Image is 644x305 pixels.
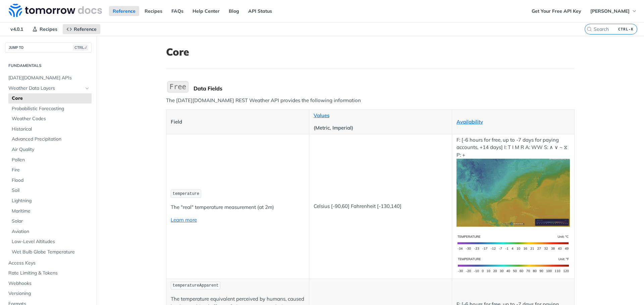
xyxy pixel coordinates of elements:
span: Historical [12,126,90,133]
span: Solar [12,218,90,225]
span: Air Quality [12,146,90,153]
a: Values [314,112,329,119]
button: JUMP TOCTRL-/ [5,43,92,53]
a: Webhooks [5,279,92,289]
span: Core [12,95,90,102]
a: Low-Level Altitudes [8,237,92,247]
a: Historical [8,124,92,134]
span: Flood [12,177,90,184]
a: Lightning [8,196,92,206]
a: Recipes [141,6,166,16]
span: v4.0.1 [7,24,27,34]
a: Solar [8,216,92,226]
span: Pollen [12,157,90,163]
a: Access Keys [5,258,92,268]
a: Reference [63,24,100,34]
a: Core [8,93,92,103]
a: Soil [8,185,92,196]
p: The "real" temperature measurement (at 2m) [171,204,305,211]
span: Aviation [12,228,90,235]
span: CTRL-/ [73,45,88,50]
a: Wet Bulb Globe Temperature [8,247,92,257]
p: (Metric, Imperial) [314,124,447,132]
p: The [DATE][DOMAIN_NAME] REST Weather API provides the following information [166,97,575,104]
span: Low-Level Altitudes [12,238,90,245]
span: Weather Codes [12,116,90,122]
a: Rate Limiting & Tokens [5,268,92,278]
span: Webhooks [8,280,90,287]
span: Expand image [457,261,570,268]
span: Access Keys [8,260,90,266]
a: Advanced Precipitation [8,134,92,144]
span: Wet Bulb Globe Temperature [12,249,90,255]
a: Blog [225,6,243,16]
a: Get Your Free API Key [528,6,585,16]
span: Maritime [12,208,90,215]
button: Hide subpages for Weather Data Layers [85,86,90,91]
a: Versioning [5,289,92,299]
div: Data Fields [194,85,575,92]
a: Recipes [29,24,61,34]
span: Recipes [40,26,57,32]
a: Reference [109,6,139,16]
span: Fire [12,167,90,173]
span: Rate Limiting & Tokens [8,270,90,277]
kbd: CTRL-K [616,26,635,32]
p: F: [-6 hours for free, up to -7 days for paying accounts, +14 days] I: T I M R A: WW S: ∧ ∨ ~ ⧖ P: + [457,136,570,227]
span: Weather Data Layers [8,85,83,92]
svg: Search [587,26,592,32]
a: Help Center [189,6,223,16]
a: Availability [457,119,483,125]
span: Reference [74,26,97,32]
a: Flood [8,175,92,185]
span: Expand image [457,189,570,196]
p: Celsius [-90,60] Fahrenheit [-130,140] [314,203,447,210]
h2: Fundamentals [5,63,92,69]
span: Expand image [457,239,570,245]
img: Tomorrow.io Weather API Docs [9,4,102,17]
a: Weather Codes [8,114,92,124]
a: Fire [8,165,92,175]
span: Advanced Precipitation [12,136,90,143]
a: Pollen [8,155,92,165]
a: Weather Data LayersHide subpages for Weather Data Layers [5,83,92,93]
span: Lightning [12,198,90,204]
span: [DATE][DOMAIN_NAME] APIs [8,75,90,81]
a: Aviation [8,227,92,237]
a: API Status [245,6,276,16]
a: [DATE][DOMAIN_NAME] APIs [5,73,92,83]
a: Learn more [171,217,197,223]
span: temperature [173,192,199,196]
a: Probabilistic Forecasting [8,104,92,114]
span: Probabilistic Forecasting [12,105,90,112]
span: temperatureApparent [173,283,219,288]
p: Field [171,118,305,126]
span: Versioning [8,290,90,297]
button: [PERSON_NAME] [587,6,641,16]
a: FAQs [168,6,187,16]
a: Air Quality [8,145,92,155]
span: [PERSON_NAME] [590,8,630,14]
h1: Core [166,46,575,58]
span: Soil [12,187,90,194]
a: Maritime [8,206,92,216]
